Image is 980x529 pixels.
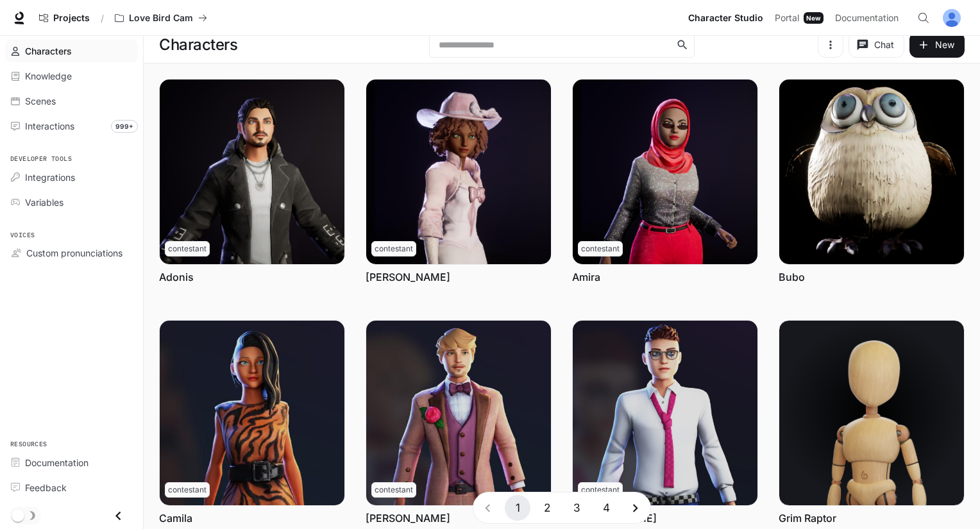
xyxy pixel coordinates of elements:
[12,508,24,522] span: Dark mode toggle
[5,65,138,87] a: Knowledge
[473,492,651,524] nav: pagination navigation
[25,196,63,209] span: Variables
[25,94,56,108] span: Scenes
[25,481,67,494] span: Feedback
[505,495,530,521] button: page 1
[593,495,619,521] button: Go to page 4
[909,32,965,58] button: New
[53,13,90,24] span: Projects
[33,5,96,31] a: Go to projects
[160,80,344,264] img: Adonis
[160,321,344,505] img: Camila
[534,495,560,521] button: Go to page 2
[5,40,138,62] a: Characters
[573,321,757,505] img: Ethan
[830,5,908,31] a: Documentation
[25,119,74,133] span: Interactions
[683,5,768,31] a: Character Studio
[5,90,138,112] a: Scenes
[770,5,829,31] a: PortalNew
[25,171,75,184] span: Integrations
[779,270,805,284] a: Bubo
[25,69,72,83] span: Knowledge
[5,115,138,137] a: Interactions
[111,120,138,133] span: 999+
[5,191,138,214] a: Variables
[779,80,964,264] img: Bubo
[5,242,138,264] a: Custom pronunciations
[366,80,551,264] img: Amanda
[96,12,109,25] div: /
[366,270,450,284] a: [PERSON_NAME]
[775,10,799,26] span: Portal
[5,166,138,189] a: Integrations
[5,451,138,474] a: Documentation
[804,12,824,24] div: New
[835,10,899,26] span: Documentation
[104,503,133,529] button: Close drawer
[25,44,72,58] span: Characters
[564,495,589,521] button: Go to page 3
[5,476,138,499] a: Feedback
[939,5,965,31] button: User avatar
[366,321,551,505] img: Chad
[688,10,763,26] span: Character Studio
[779,321,964,505] img: Grim Raptor
[623,495,648,521] button: Go to next page
[159,270,194,284] a: Adonis
[25,456,89,469] span: Documentation
[159,32,237,58] h1: Characters
[943,9,961,27] img: User avatar
[26,246,122,260] span: Custom pronunciations
[911,5,936,31] button: Open Command Menu
[849,32,904,58] button: Chat
[572,270,600,284] a: Amira
[129,13,193,24] p: Love Bird Cam
[573,80,757,264] img: Amira
[109,5,213,31] button: All workspaces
